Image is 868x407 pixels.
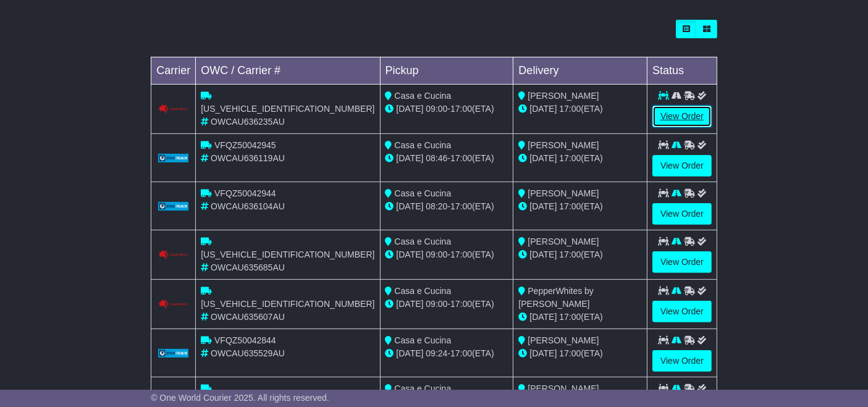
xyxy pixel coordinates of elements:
td: Carrier [151,57,196,84]
td: Pickup [380,57,513,84]
span: 17:00 [559,104,581,114]
div: - (ETA) [386,152,508,165]
span: OWCAU636104AU [211,201,285,211]
span: 17:00 [450,299,472,309]
span: [DATE] [396,250,423,259]
span: 09:24 [426,348,447,358]
a: View Order [652,251,712,273]
span: [DATE] [529,312,557,322]
span: [DATE] [529,250,557,259]
span: 17:00 [450,104,472,114]
td: OWC / Carrier # [196,57,380,84]
span: Casa e Cucina [394,335,451,345]
span: [PERSON_NAME] [528,384,599,393]
span: [PERSON_NAME] [528,91,599,101]
span: [DATE] [396,299,423,309]
td: Delivery [513,57,647,84]
span: Casa e Cucina [394,91,451,101]
span: 17:00 [559,153,581,163]
span: OWCAU636235AU [211,117,285,127]
div: - (ETA) [386,200,508,213]
span: 17:00 [559,201,581,211]
span: © One World Courier 2025. All rights reserved. [151,393,329,403]
span: Casa e Cucina [394,140,451,150]
span: [DATE] [396,153,423,163]
span: 08:46 [426,153,447,163]
span: [DATE] [529,348,557,358]
a: View Order [652,301,712,322]
div: (ETA) [518,103,642,115]
img: Couriers_Please.png [158,250,189,260]
img: Couriers_Please.png [158,104,189,114]
span: [DATE] [529,201,557,211]
div: - (ETA) [386,103,508,115]
span: [PERSON_NAME] [528,188,599,198]
div: (ETA) [518,248,642,261]
div: - (ETA) [386,298,508,311]
div: (ETA) [518,152,642,165]
div: (ETA) [518,200,642,213]
span: [US_VEHICLE_IDENTIFICATION_NUMBER] [201,250,374,259]
span: OWCAU635529AU [211,348,285,358]
span: 09:00 [426,299,447,309]
img: Couriers_Please.png [158,300,189,309]
span: [PERSON_NAME] [528,140,599,150]
div: (ETA) [518,347,642,360]
span: OWCAU635685AU [211,262,285,272]
span: 09:00 [426,104,447,114]
td: Status [647,57,717,84]
span: Casa e Cucina [394,188,451,198]
span: [PERSON_NAME] [528,335,599,345]
span: 17:00 [450,348,472,358]
span: PepperWhites by [PERSON_NAME] [518,286,594,309]
img: GetCarrierServiceLogo [158,202,189,210]
div: - (ETA) [386,347,508,360]
span: [DATE] [529,104,557,114]
a: View Order [652,203,712,225]
img: GetCarrierServiceLogo [158,154,189,162]
span: [US_VEHICLE_IDENTIFICATION_NUMBER] [201,104,374,114]
span: 17:00 [559,348,581,358]
span: OWCAU636119AU [211,153,285,163]
span: 17:00 [559,312,581,322]
span: [DATE] [396,348,423,358]
a: View Order [652,350,712,372]
div: (ETA) [518,311,642,324]
span: Casa e Cucina [394,384,451,393]
div: - (ETA) [386,248,508,261]
span: VFQZ50042944 [214,188,276,198]
a: View Order [652,155,712,177]
span: [DATE] [396,201,423,211]
span: [DATE] [529,153,557,163]
span: 17:00 [450,201,472,211]
span: VFQZ50042844 [214,335,276,345]
a: View Order [652,106,712,127]
span: VFQZ50042945 [214,140,276,150]
span: Casa e Cucina [394,237,451,246]
span: 08:20 [426,201,447,211]
span: [US_VEHICLE_IDENTIFICATION_NUMBER] [201,299,374,309]
span: 17:00 [450,250,472,259]
span: OWCAU635607AU [211,312,285,322]
span: 17:00 [559,250,581,259]
span: [PERSON_NAME] [528,237,599,246]
span: [DATE] [396,104,423,114]
span: Casa e Cucina [394,286,451,296]
span: 17:00 [450,153,472,163]
span: 09:00 [426,250,447,259]
img: GetCarrierServiceLogo [158,349,189,357]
